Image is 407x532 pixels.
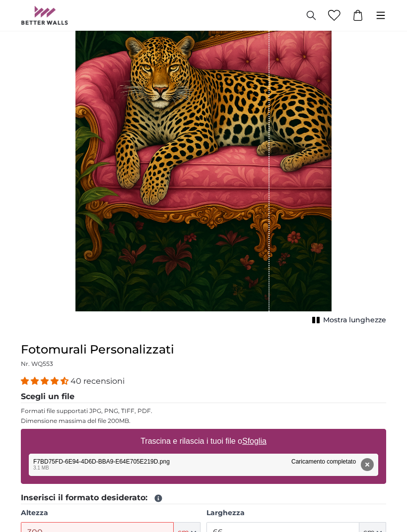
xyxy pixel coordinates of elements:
[21,492,386,505] legend: Inserisci il formato desiderato:
[21,509,201,519] label: Altezza
[242,437,267,446] u: Sfoglia
[136,432,271,452] label: Trascina e rilascia i tuoi file o
[309,314,386,328] button: Mostra lunghezze
[21,417,386,425] p: Dimensione massima del file 200MB.
[21,6,68,25] img: Betterwalls
[21,342,386,358] h1: Fotomurali Personalizzati
[70,377,125,386] span: 40 recensioni
[21,377,70,386] span: 4.38 stars
[21,391,386,404] legend: Scegli un file
[21,408,386,415] p: Formati file supportati JPG, PNG, TIFF, PDF.
[323,316,386,326] span: Mostra lunghezze
[206,509,386,519] label: Larghezza
[21,360,53,368] span: Nr. WQ553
